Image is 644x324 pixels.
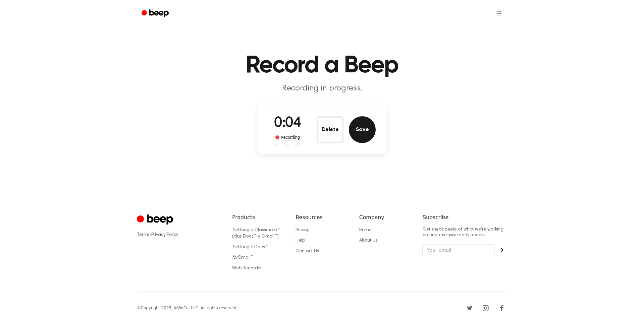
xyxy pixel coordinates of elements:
a: forGoogle Classroom™ (plus Docs™ + Gmail™) [232,228,280,239]
a: Beep [137,7,175,20]
a: Privacy Policy [151,233,178,237]
a: Contact Us [296,249,319,254]
a: Cruip [137,213,175,226]
h1: Record a Beep [150,54,494,78]
button: Delete Audio Record [317,116,343,143]
div: · [137,232,221,238]
div: © Copyright 2025, JoWoCo, LLC. All rights reserved. [137,305,237,311]
button: Save Audio Record [349,116,376,143]
a: Terms [137,233,150,237]
i: for [232,255,238,260]
div: Recording [274,134,302,141]
a: Facebook [496,303,507,313]
a: Home [359,228,372,233]
a: About Us [359,238,378,243]
a: Twitter [464,303,475,313]
p: Get sneak peeks of what we’re working on and exclusive early access. [423,227,507,239]
span: 0:04 [274,116,301,130]
a: Pricing [296,228,310,233]
h6: Subscribe [423,213,507,221]
button: Subscribe [495,248,507,252]
h6: Resources [296,213,348,221]
input: Your email [423,244,495,257]
a: Web Recorder [232,266,262,271]
i: for [232,228,238,233]
a: forGoogle Docs™ [232,245,268,250]
i: for [232,245,238,250]
a: Help [296,238,305,243]
button: Open menu [491,5,507,21]
h6: Products [232,213,285,221]
h6: Company [359,213,412,221]
a: Instagram [480,303,491,313]
a: forGmail™ [232,255,253,260]
p: Recording in progress. [193,83,451,94]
